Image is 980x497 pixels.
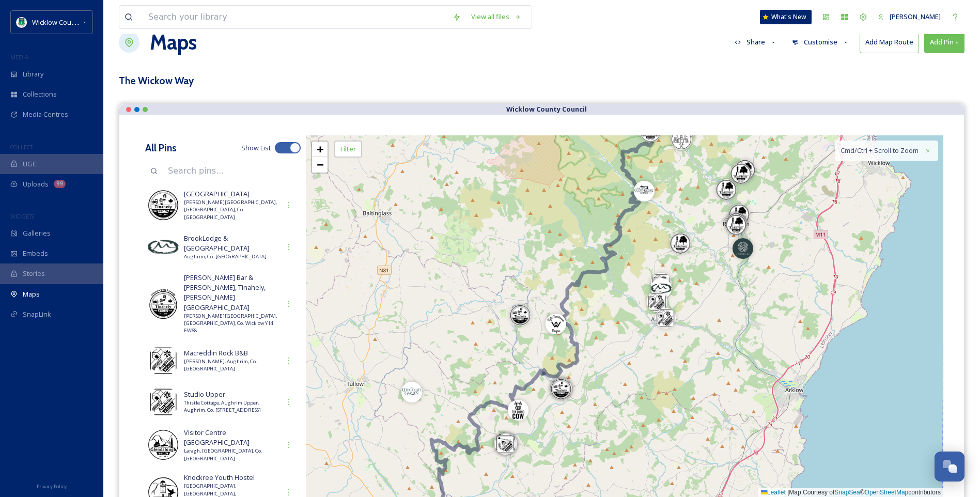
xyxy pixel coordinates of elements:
[23,309,51,319] span: SnapLink
[312,157,328,173] a: Zoom out
[23,110,68,119] span: Media Centres
[163,160,301,182] input: Search pins...
[17,17,27,27] img: download%20(9).png
[148,190,179,221] img: d0f051ca-c41d-4922-9f57-1349c9b64ba0.jpg
[10,143,33,151] span: COLLECT
[184,189,279,199] span: [GEOGRAPHIC_DATA]
[312,142,328,157] a: Zoom in
[23,289,40,299] span: Maps
[865,489,909,496] a: OpenStreetMap
[23,179,49,189] span: Uploads
[860,32,919,53] button: Add Map Route
[184,358,279,373] span: [PERSON_NAME], Aughrim, Co. [GEOGRAPHIC_DATA]
[787,489,789,496] span: |
[119,73,194,88] h3: The Wickow Way
[334,141,362,158] div: Filter
[317,143,323,156] span: +
[184,199,279,221] span: [PERSON_NAME][GEOGRAPHIC_DATA], [GEOGRAPHIC_DATA], Co. [GEOGRAPHIC_DATA]
[23,89,57,99] span: Collections
[873,7,946,27] a: [PERSON_NAME]
[37,479,67,492] a: Privacy Policy
[23,248,48,258] span: Embeds
[758,488,943,497] div: Map Courtesy of © contributors
[184,253,279,260] span: Aughrim, Co. [GEOGRAPHIC_DATA]
[184,348,279,358] span: Macreddin Rock B&B
[23,269,45,278] span: Stories
[37,483,67,490] span: Privacy Policy
[148,345,179,376] img: 5e050e11-aa94-4123-b527-150765cf2f6f.jpg
[23,69,43,79] span: Library
[184,273,279,313] span: [PERSON_NAME] Bar & [PERSON_NAME], Tinahely, [PERSON_NAME][GEOGRAPHIC_DATA]
[924,32,965,53] button: Add Pin +
[143,6,447,28] input: Search your library
[184,390,279,399] span: Studio Upper
[184,473,279,483] span: Knockree Youth Hostel
[935,452,965,482] button: Open Chat
[10,53,28,61] span: MEDIA
[466,7,526,27] a: View all files
[148,288,179,319] img: fcaa9033-a402-4120-b8c3-1129c49a8669.jpg
[184,447,279,462] span: Laragh, [GEOGRAPHIC_DATA], Co. [GEOGRAPHIC_DATA]
[729,32,782,52] button: Share
[184,428,279,447] span: Visitor Centre [GEOGRAPHIC_DATA]
[241,143,271,153] span: Show List
[834,489,860,496] a: SnapSea
[23,228,51,238] span: Galleries
[32,17,105,27] span: Wicklow County Council
[150,27,197,58] a: Maps
[184,399,279,414] span: Thistle Cottage, Aughrim Upper, Aughrim, Co. [STREET_ADDRESS]
[148,386,179,417] img: 5e050e11-aa94-4123-b527-150765cf2f6f.jpg
[761,489,786,496] a: Leaflet
[184,313,279,335] span: [PERSON_NAME][GEOGRAPHIC_DATA], [GEOGRAPHIC_DATA], Co. Wicklow Y14 EW68
[841,146,919,156] span: Cmd/Ctrl + Scroll to Zoom
[54,180,66,188] div: 99
[890,12,941,21] span: [PERSON_NAME]
[145,141,177,156] h3: All Pins
[23,159,37,169] span: UGC
[760,10,812,24] a: What's New
[148,231,179,262] img: c97d242d-50d3-4f78-adc8-ac68d0209457.jpg
[506,104,587,114] strong: Wicklow County Council
[10,212,34,220] span: WIDGETS
[148,429,179,460] img: 1b10252e-b622-49ad-b319-33903f8c1ecf.jpg
[787,32,854,52] button: Customise
[184,234,279,253] span: BrookLodge & [GEOGRAPHIC_DATA]
[317,158,323,171] span: −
